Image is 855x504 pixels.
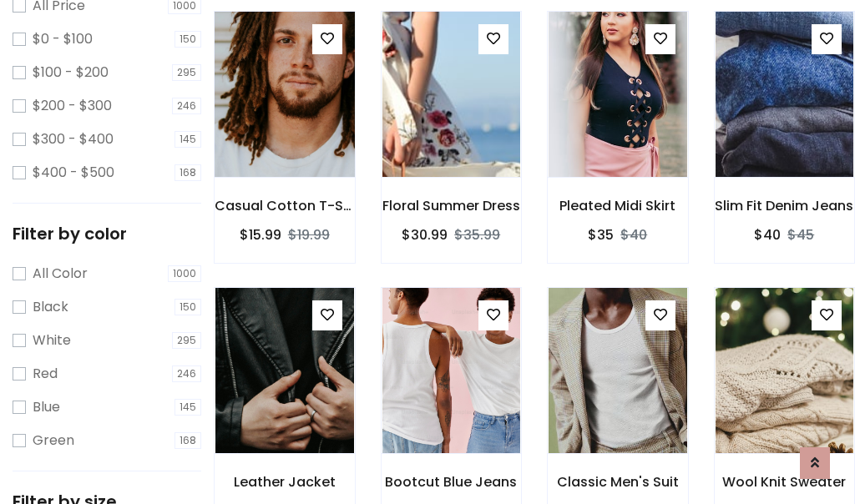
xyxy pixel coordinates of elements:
[33,29,93,49] label: $0 - $100
[215,198,355,214] h6: Casual Cotton T-Shirt
[548,474,688,490] h6: Classic Men's Suit
[33,96,112,116] label: $200 - $300
[175,164,201,181] span: 168
[172,365,201,382] span: 246
[172,98,201,114] span: 246
[175,399,201,416] span: 145
[754,227,781,243] h6: $40
[172,332,201,349] span: 295
[454,225,500,244] del: $35.99
[33,129,114,149] label: $300 - $400
[33,397,60,417] label: Blue
[548,198,688,214] h6: Pleated Midi Skirt
[33,431,74,451] label: Green
[168,265,201,282] span: 1000
[382,474,522,490] h6: Bootcut Blue Jeans
[175,432,201,449] span: 168
[240,227,281,243] h6: $15.99
[620,225,647,244] del: $40
[715,474,855,490] h6: Wool Knit Sweater
[33,364,58,384] label: Red
[215,474,355,490] h6: Leather Jacket
[288,225,330,244] del: $19.99
[33,330,71,350] label: White
[588,227,614,243] h6: $35
[33,63,109,83] label: $100 - $200
[715,198,855,214] h6: Slim Fit Denim Jeans
[175,299,201,315] span: 150
[175,31,201,48] span: 150
[787,225,814,244] del: $45
[402,227,448,243] h6: $30.99
[382,198,522,214] h6: Floral Summer Dress
[33,297,68,317] label: Black
[33,264,88,284] label: All Color
[175,131,201,148] span: 145
[172,64,201,81] span: 295
[33,163,114,183] label: $400 - $500
[13,224,201,244] h5: Filter by color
